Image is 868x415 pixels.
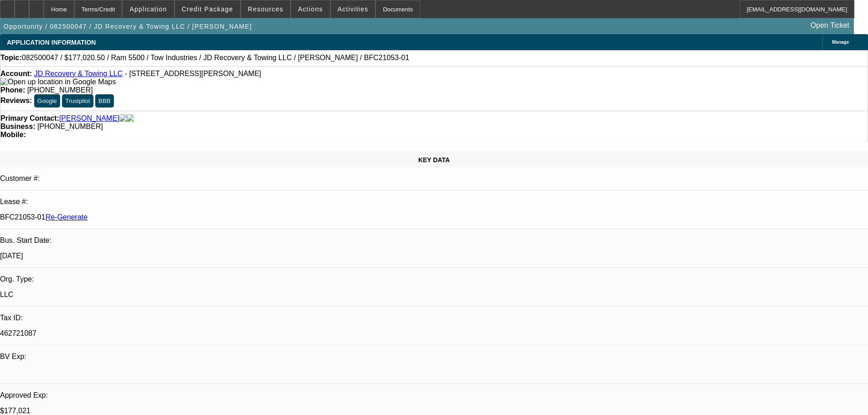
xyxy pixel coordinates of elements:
span: Opportunity / 082500047 / JD Recovery & Towing LLC / [PERSON_NAME] [4,23,252,30]
button: Application [123,0,174,18]
a: [PERSON_NAME] [59,114,119,123]
strong: Phone: [0,86,25,94]
button: Google [34,94,60,108]
a: Open Ticket [807,18,853,33]
strong: Account: [0,70,32,77]
button: Trustpilot [62,94,93,108]
span: - [STREET_ADDRESS][PERSON_NAME] [125,70,262,77]
span: Application [129,5,167,13]
img: Open up location in Google Maps [0,78,116,86]
strong: Reviews: [0,97,32,104]
a: JD Recovery & Towing LLC [34,70,123,77]
img: linkedin-icon.png [127,114,134,123]
button: Credit Package [175,0,240,18]
span: 082500047 / $177,020.50 / Ram 5500 / Tow Industries / JD Recovery & Towing LLC / [PERSON_NAME] / ... [22,54,410,62]
span: Actions [298,5,323,13]
span: [PHONE_NUMBER] [37,123,103,130]
strong: Topic: [0,54,22,62]
button: Activities [331,0,375,18]
strong: Primary Contact: [0,114,59,123]
span: APPLICATION INFORMATION [7,39,96,46]
button: Actions [291,0,330,18]
strong: Business: [0,123,35,130]
a: View Google Maps [0,78,116,86]
button: Resources [241,0,290,18]
span: Manage [832,40,849,45]
strong: Mobile: [0,131,26,138]
button: BBB [95,94,114,108]
img: facebook-icon.png [119,114,127,123]
span: [PHONE_NUMBER] [27,86,93,94]
span: Credit Package [182,5,233,13]
span: KEY DATA [418,156,450,164]
span: Resources [248,5,283,13]
a: Re-Generate [46,213,88,221]
span: Activities [338,5,369,13]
